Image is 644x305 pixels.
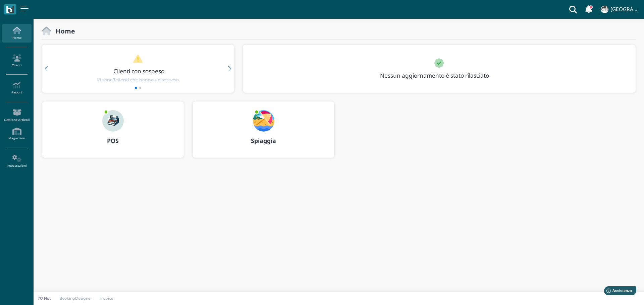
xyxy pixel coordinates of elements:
div: Previous slide [45,66,48,71]
span: Assistenza [20,5,44,10]
div: 1 / 1 [243,45,636,93]
div: 1 / 2 [42,45,234,93]
a: Clienti [2,52,31,70]
a: ... [GEOGRAPHIC_DATA] [600,1,640,17]
iframe: Help widget launcher [596,284,638,299]
span: Vi sono clienti che hanno un sospeso [97,77,179,83]
b: 7 [113,77,115,82]
img: ... [253,110,274,132]
b: Spiaggia [251,137,276,145]
a: Home [2,24,31,43]
img: ... [601,6,608,13]
h3: Clienti con sospeso [56,68,222,74]
b: POS [107,137,119,145]
img: logo [6,6,14,13]
h2: Home [51,27,75,34]
a: ... POS [42,101,184,166]
a: Report [2,79,31,97]
a: Clienti con sospeso Vi sono7clienti che hanno un sospeso [55,54,221,83]
a: Impostazioni [2,152,31,170]
a: ... Spiaggia [192,101,335,166]
h4: [GEOGRAPHIC_DATA] [610,7,640,12]
a: Gestione Articoli [2,106,31,125]
h3: Nessun aggiornamento è stato rilasciato [376,72,504,79]
a: Magazzino [2,125,31,143]
img: ... [102,110,124,132]
div: Next slide [228,66,231,71]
